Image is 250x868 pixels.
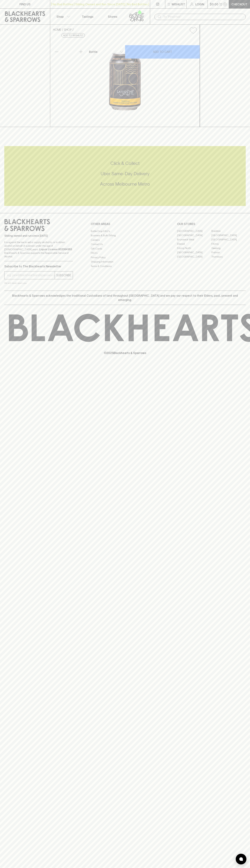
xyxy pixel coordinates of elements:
a: [GEOGRAPHIC_DATA] [211,233,246,238]
button: SUBSCRIBE [55,271,73,279]
a: [GEOGRAPHIC_DATA] [211,238,246,242]
input: Try "Pinot noir" [163,14,243,20]
a: [GEOGRAPHIC_DATA] [177,233,211,238]
p: Bottle [89,50,98,54]
a: [GEOGRAPHIC_DATA] [177,255,211,259]
a: Prahran [211,250,246,255]
a: Braddon [211,229,246,233]
p: OUR STORES [177,222,246,226]
div: Call to action block [4,146,246,206]
p: Tastings [82,14,93,19]
a: Privacy Policy [91,255,159,260]
img: bubble-icon [239,857,243,861]
a: [GEOGRAPHIC_DATA] [177,229,211,233]
button: Add to wishlist [61,33,85,38]
h5: Click & Collect [4,160,246,166]
p: SUBSCRIBE [56,273,71,277]
p: We will never spam you [4,281,73,285]
a: Brunswick West [177,238,211,242]
a: Fitzroy North [177,246,211,250]
p: FIND US [19,2,31,6]
input: e.g. jane@blackheartsandsparrows.com.au [7,272,55,278]
h5: Across Melbourne Metro [4,181,246,187]
p: Shop [56,14,64,19]
a: Geelong [211,246,246,250]
h5: Uber Same-Day Delivery [4,171,246,177]
a: Tastings [75,9,100,24]
a: Stores [100,9,125,24]
strong: Liquor License #32064953 [39,248,72,251]
a: HOME [53,28,61,31]
button: ADD TO CART [125,45,200,59]
a: [GEOGRAPHIC_DATA] [177,250,211,255]
p: Stores [108,14,117,19]
a: FAQ's [91,251,159,255]
div: Bottle [88,48,125,55]
p: Checkout [231,2,247,6]
a: SHOP [64,28,72,31]
a: Careers [91,238,159,242]
p: Blackhearts & Sparrows acknowledges the traditional Custodians of land throughout [GEOGRAPHIC_DAT... [7,293,243,302]
p: It is against the law to sell or supply alcohol to, or to obtain alcohol on behalf of a person un... [4,240,73,258]
p: Login [195,2,204,6]
a: Fitzroy [211,242,246,246]
p: Subscribe to The Blackhearts Newsletter [4,264,73,268]
a: Gift Cards [91,246,159,251]
a: Thornbury [211,255,246,259]
a: Business & Bulk Gifting [91,233,159,238]
button: Add to wishlist [188,26,198,35]
p: OTHER AREAS [91,222,159,226]
a: Elwood [177,242,211,246]
a: Terms & Conditions [91,264,159,268]
p: 0 [224,3,226,5]
button: Shop [50,9,75,24]
a: Bottle Drop FAQ's [91,229,159,233]
p: Wishlist [172,2,185,6]
a: Shipping Information [91,260,159,264]
a: Contact Us [91,242,159,246]
img: 37832.png [50,37,200,127]
p: ADD TO CART [153,50,172,54]
p: $0.00 [210,2,218,6]
p: Sibling owned and run since [DATE] [4,234,73,238]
